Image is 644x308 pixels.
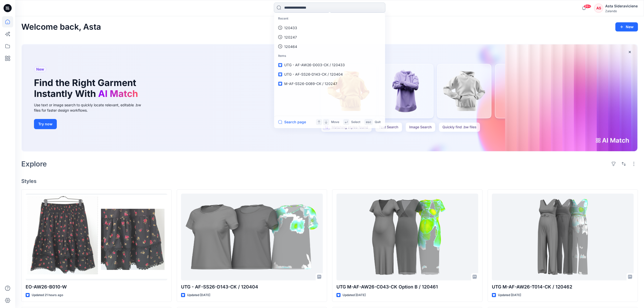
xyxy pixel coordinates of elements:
p: Recent [275,14,384,23]
p: 120247 [284,35,297,40]
p: UTG - AF-SS26-D143-CK / 120404 [181,283,323,290]
p: UTG M-AF-AW26-T014-CK / 120462 [492,283,634,290]
a: UTG M-AF-AW26-T014-CK / 120462 [492,194,634,280]
button: New [615,22,638,31]
h1: Find the Right Garment Instantly With [34,77,140,99]
p: Quit [375,119,381,125]
a: EO-AW26-B010-W [26,194,167,280]
p: Updated 21 hours ago [32,293,63,298]
p: esc [366,119,371,125]
a: 120247 [275,32,384,42]
span: New [36,66,44,72]
a: UTG - AF-SS26-D143-CK / 120404 [181,194,323,280]
div: Asta Sideraviciene [605,3,638,9]
a: 120464 [275,42,384,51]
button: Search page [278,119,306,125]
span: UTG - AF-AW26-D003-CK / 120433 [284,63,345,67]
div: Zalando [605,9,638,13]
h4: Styles [21,178,638,184]
a: UTG M-AF-AW26-C043-CK Option B / 120461 [336,194,478,280]
a: M-AF-SS26-D089-CK / 120247 [275,79,384,88]
p: Updated [DATE] [343,293,366,298]
a: UTG - AF-AW26-D003-CK / 120433 [275,60,384,70]
span: M-AF-SS26-D089-CK / 120247 [284,81,337,86]
h2: Welcome back, Asta [21,22,101,32]
span: UTG - AF-SS26-D143-CK / 120404 [284,72,343,76]
button: Try now [34,119,57,129]
span: AI Match [98,88,138,99]
p: 120433 [284,25,297,30]
h2: Explore [21,160,47,168]
p: Updated [DATE] [498,293,521,298]
div: Use text or image search to quickly locate relevant, editable .bw files for faster design workflows. [34,102,148,113]
a: UTG - AF-SS26-D143-CK / 120404 [275,70,384,79]
p: Move [331,119,339,125]
a: 120433 [275,23,384,32]
p: Items [275,51,384,60]
p: UTG M-AF-AW26-C043-CK Option B / 120461 [336,283,478,290]
span: 99+ [584,4,591,8]
p: 120464 [284,44,297,49]
p: Updated [DATE] [187,293,210,298]
p: EO-AW26-B010-W [26,283,167,290]
div: AS [594,4,603,13]
p: Select [351,119,360,125]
